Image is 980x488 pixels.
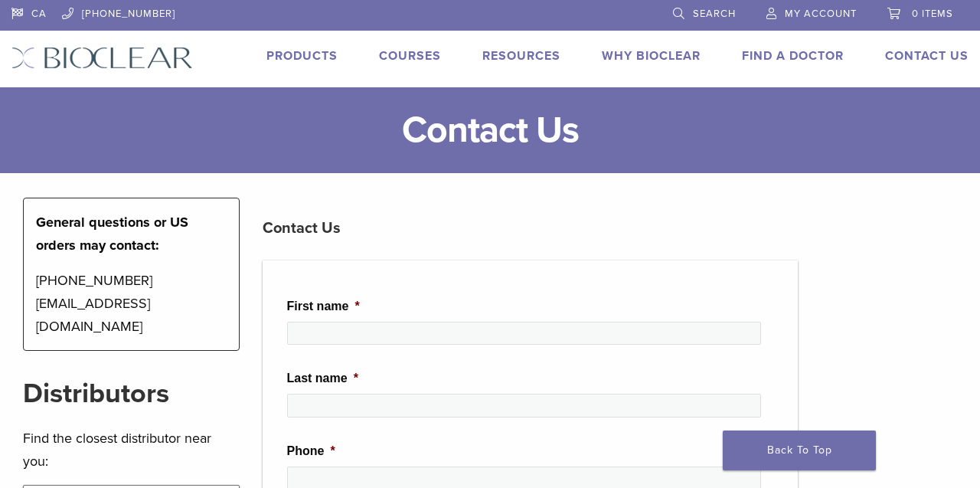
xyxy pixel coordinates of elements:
img: Bioclear [11,47,193,69]
a: Resources [482,48,560,64]
p: Find the closest distributor near you: [23,427,240,473]
a: Contact Us [885,48,969,64]
span: 0 items [912,8,953,20]
a: Courses [379,48,441,64]
span: Search [693,8,736,20]
label: Last name [287,371,358,387]
a: Find A Doctor [742,48,844,64]
a: Products [266,48,338,64]
p: [PHONE_NUMBER] [EMAIL_ADDRESS][DOMAIN_NAME] [36,269,227,338]
label: First name [287,299,360,315]
h3: Contact Us [263,210,798,247]
h2: Distributors [23,375,240,412]
label: Phone [287,444,335,460]
a: Back To Top [723,431,876,470]
strong: General questions or US orders may contact: [36,214,188,254]
a: Why Bioclear [602,48,701,64]
span: My Account [785,8,857,20]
